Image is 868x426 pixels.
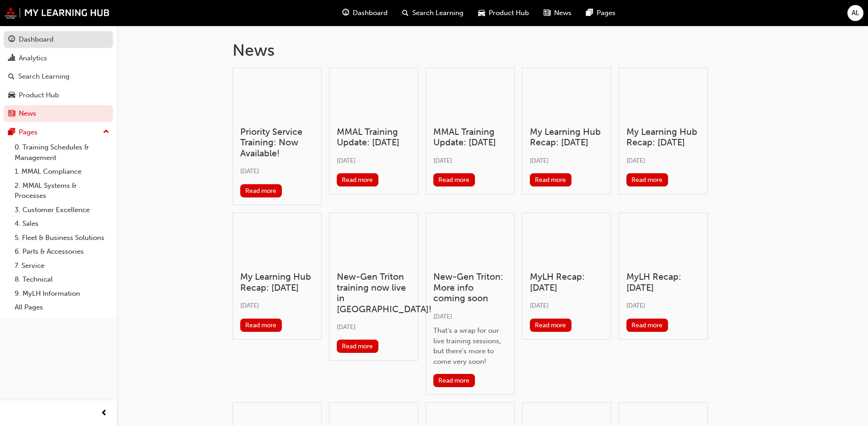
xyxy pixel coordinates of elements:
span: car-icon [478,7,485,19]
a: guage-iconDashboard [335,4,395,22]
button: Read more [433,173,475,186]
span: [DATE] [240,167,259,175]
span: [DATE] [337,157,356,165]
span: [DATE] [530,302,549,309]
h3: New-Gen Triton training now live in [GEOGRAPHIC_DATA]! [337,272,410,314]
a: news-iconNews [536,4,579,22]
a: My Learning Hub Recap: [DATE][DATE]Read more [522,68,611,195]
span: [DATE] [626,157,645,165]
span: search-icon [402,7,409,19]
a: MMAL Training Update: [DATE][DATE]Read more [426,68,515,195]
div: Search Learning [18,71,70,82]
span: AL [852,8,859,18]
h3: My Learning Hub Recap: [DATE] [240,272,314,293]
h3: MyLH Recap: [DATE] [530,272,604,293]
h3: Priority Service Training: Now Available! [240,127,314,159]
h3: New-Gen Triton: More info coming soon [433,272,507,304]
div: Dashboard [19,34,54,45]
span: [DATE] [433,157,452,165]
h3: My Learning Hub Recap: [DATE] [530,127,604,148]
a: 3. Customer Excellence [11,203,113,217]
span: Pages [597,8,615,18]
a: MyLH Recap: [DATE][DATE]Read more [619,213,708,340]
a: 4. Sales [11,217,113,231]
a: 7. Service [11,259,113,273]
span: news-icon [8,110,15,118]
a: My Learning Hub Recap: [DATE][DATE]Read more [232,213,322,340]
a: Dashboard [4,31,113,48]
span: pages-icon [586,7,593,19]
span: [DATE] [626,302,645,309]
button: Read more [337,173,378,186]
h3: MMAL Training Update: [DATE] [433,127,507,148]
a: MMAL Training Update: [DATE][DATE]Read more [329,68,418,195]
span: [DATE] [240,302,259,309]
a: 2. MMAL Systems & Processes [11,179,113,203]
span: search-icon [8,73,15,81]
span: up-icon [103,126,109,138]
button: Read more [530,319,571,332]
span: pages-icon [8,128,15,137]
a: News [4,105,113,122]
a: Product Hub [4,87,113,104]
button: AL [847,5,863,21]
h3: MMAL Training Update: [DATE] [337,127,410,148]
a: 9. MyLH Information [11,287,113,301]
a: car-iconProduct Hub [471,4,536,22]
a: 8. Technical [11,272,113,287]
a: search-iconSearch Learning [395,4,471,22]
button: Pages [4,124,113,141]
button: DashboardAnalyticsSearch LearningProduct HubNews [4,29,113,124]
span: news-icon [544,7,550,19]
div: Pages [19,127,38,138]
a: New-Gen Triton training now live in [GEOGRAPHIC_DATA]![DATE]Read more [329,213,418,361]
span: prev-icon [101,408,108,419]
button: Read more [626,319,668,332]
a: All Pages [11,300,113,314]
span: News [554,8,571,18]
span: chart-icon [8,54,15,63]
span: car-icon [8,91,15,100]
button: Read more [337,340,378,353]
span: [DATE] [433,313,452,320]
a: 6. Parts & Accessories [11,245,113,259]
div: Product Hub [19,90,59,101]
h1: News [232,40,752,60]
button: Read more [626,173,668,186]
div: Analytics [19,53,47,64]
a: Priority Service Training: Now Available![DATE]Read more [232,68,322,205]
a: New-Gen Triton: More info coming soon[DATE]That's a wrap for our live training sessions, but ther... [426,213,515,395]
span: Dashboard [353,8,388,18]
button: Read more [240,184,282,197]
span: Search Learning [412,8,464,18]
a: MyLH Recap: [DATE][DATE]Read more [522,213,611,340]
a: Search Learning [4,68,113,85]
h3: My Learning Hub Recap: [DATE] [626,127,700,148]
div: That's a wrap for our live training sessions, but there's more to come very soon! [433,325,507,367]
span: [DATE] [337,323,356,331]
span: [DATE] [530,157,549,165]
span: guage-icon [342,7,349,19]
a: 0. Training Schedules & Management [11,140,113,165]
a: My Learning Hub Recap: [DATE][DATE]Read more [619,68,708,195]
a: pages-iconPages [579,4,623,22]
a: Analytics [4,50,113,67]
button: Read more [530,173,571,186]
button: Read more [240,319,282,332]
span: guage-icon [8,36,15,44]
h3: MyLH Recap: [DATE] [626,272,700,293]
img: mmal [5,7,110,19]
span: Product Hub [489,8,529,18]
a: 1. MMAL Compliance [11,165,113,179]
a: 5. Fleet & Business Solutions [11,231,113,245]
button: Read more [433,374,475,387]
